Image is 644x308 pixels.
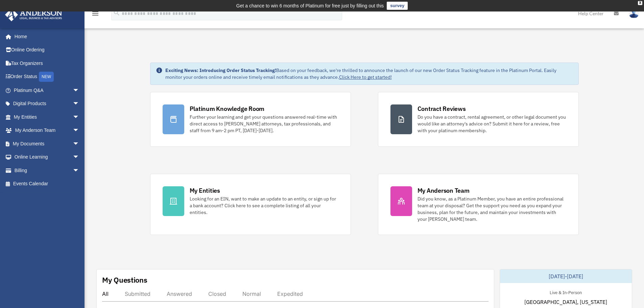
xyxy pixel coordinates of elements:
[5,56,90,70] a: Tax Organizers
[418,114,566,134] div: Do you have a contract, rental agreement, or other legal document you would like an attorney's ad...
[5,30,86,43] a: Home
[167,290,192,297] div: Answered
[387,2,408,10] a: survey
[73,124,86,138] span: arrow_drop_down
[5,110,90,124] a: My Entitiesarrow_drop_down
[113,9,120,17] i: search
[418,186,470,195] div: My Anderson Team
[39,72,54,82] div: NEW
[5,70,90,84] a: Order StatusNEW
[190,114,338,134] div: Further your learning and get your questions answered real-time with direct access to [PERSON_NAM...
[242,290,261,297] div: Normal
[102,290,109,297] div: All
[524,298,607,306] span: [GEOGRAPHIC_DATA], [US_STATE]
[339,74,392,80] a: Click Here to get started!
[544,288,587,295] div: Live & In-Person
[378,92,579,147] a: Contract Reviews Do you have a contract, rental agreement, or other legal document you would like...
[190,186,220,195] div: My Entities
[73,150,86,164] span: arrow_drop_down
[638,1,642,5] div: close
[5,177,90,191] a: Events Calendar
[500,269,632,283] div: [DATE]-[DATE]
[378,174,579,235] a: My Anderson Team Did you know, as a Platinum Member, you have an entire professional team at your...
[150,92,351,147] a: Platinum Knowledge Room Further your learning and get your questions answered real-time with dire...
[236,2,384,10] div: Get a chance to win 6 months of Platinum for free just by filling out this
[190,195,338,216] div: Looking for an EIN, want to make an update to an entity, or sign up for a bank account? Click her...
[73,84,86,97] span: arrow_drop_down
[5,43,90,57] a: Online Ordering
[91,9,99,18] i: menu
[629,8,639,18] img: User Pic
[125,290,150,297] div: Submitted
[5,124,90,137] a: My Anderson Teamarrow_drop_down
[150,174,351,235] a: My Entities Looking for an EIN, want to make an update to an entity, or sign up for a bank accoun...
[73,164,86,177] span: arrow_drop_down
[418,195,566,222] div: Did you know, as a Platinum Member, you have an entire professional team at your disposal? Get th...
[165,67,573,80] div: Based on your feedback, we're thrilled to announce the launch of our new Order Status Tracking fe...
[418,104,466,113] div: Contract Reviews
[5,137,90,150] a: My Documentsarrow_drop_down
[165,67,276,73] strong: Exciting News: Introducing Order Status Tracking!
[5,84,90,97] a: Platinum Q&Aarrow_drop_down
[208,290,226,297] div: Closed
[5,164,90,177] a: Billingarrow_drop_down
[91,12,99,18] a: menu
[102,275,147,285] div: My Questions
[3,8,64,21] img: Anderson Advisors Platinum Portal
[5,150,90,164] a: Online Learningarrow_drop_down
[190,104,265,113] div: Platinum Knowledge Room
[73,137,86,151] span: arrow_drop_down
[5,97,90,111] a: Digital Productsarrow_drop_down
[73,97,86,111] span: arrow_drop_down
[277,290,303,297] div: Expedited
[73,110,86,124] span: arrow_drop_down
